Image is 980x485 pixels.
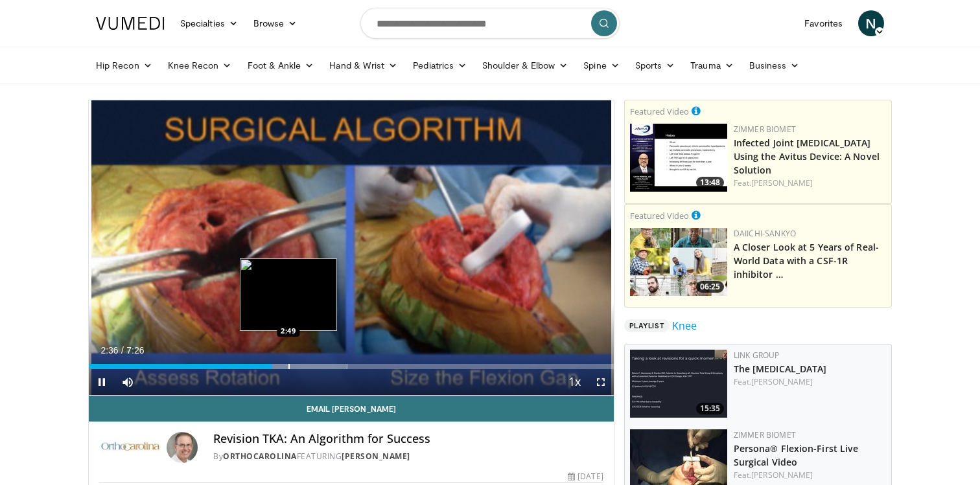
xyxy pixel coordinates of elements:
[734,442,859,468] a: Persona® Flexion-First Live Surgical Video
[751,177,813,188] a: [PERSON_NAME]
[474,52,576,78] a: Shoulder & Elbow
[360,8,620,39] input: Search topics, interventions
[734,228,796,239] a: Daiichi-Sankyo
[751,469,813,480] a: [PERSON_NAME]
[100,345,118,355] span: 2:36
[96,17,165,30] img: VuMedi Logo
[751,376,813,387] a: [PERSON_NAME]
[627,52,683,78] a: Sports
[223,451,297,462] a: OrthoCarolina
[588,369,614,395] button: Fullscreen
[99,432,161,463] img: OrthoCarolina
[630,350,727,418] img: 3ae481c4-bb71-486e-adf4-2fddcf562bc6.150x105_q85_crop-smart_upscale.jpg
[246,10,305,36] a: Browse
[734,177,886,189] div: Feat.
[321,52,405,78] a: Hand & Wrist
[121,345,124,355] span: /
[568,471,603,482] div: [DATE]
[734,376,886,388] div: Feat.
[734,350,780,361] a: LINK Group
[630,124,727,192] a: 13:48
[167,432,198,463] img: Avatar
[630,106,689,117] small: Featured Video
[858,10,884,36] a: N
[696,177,724,188] span: 13:48
[89,396,614,422] a: Email [PERSON_NAME]
[734,363,827,375] a: The [MEDICAL_DATA]
[696,281,724,293] span: 06:25
[89,369,115,395] button: Pause
[630,210,689,221] small: Featured Video
[172,10,246,36] a: Specialties
[88,52,160,78] a: Hip Recon
[240,258,337,331] img: image.jpeg
[160,52,240,78] a: Knee Recon
[115,369,141,395] button: Mute
[682,52,741,78] a: Trauma
[89,364,614,369] div: Progress Bar
[630,228,727,296] a: 06:25
[696,403,724,414] span: 15:35
[630,228,727,296] img: 93c22cae-14d1-47f0-9e4a-a244e824b022.png.150x105_q85_crop-smart_upscale.jpg
[576,52,627,78] a: Spine
[734,137,880,176] a: Infected Joint [MEDICAL_DATA] Using the Avitus Device: A Novel Solution
[734,469,886,481] div: Feat.
[89,100,614,396] video-js: Video Player
[734,241,879,280] a: A Closer Look at 5 Years of Real-World Data with a CSF-1R inhibitor …
[734,124,796,135] a: Zimmer Biomet
[630,350,727,418] a: 15:35
[797,10,850,36] a: Favorites
[213,432,603,446] h4: Revision TKA: An Algorithm for Success
[624,319,670,332] span: Playlist
[240,52,322,78] a: Foot & Ankle
[126,345,144,355] span: 7:26
[734,429,796,440] a: Zimmer Biomet
[672,318,697,333] a: Knee
[741,52,808,78] a: Business
[630,124,727,192] img: 6109daf6-8797-4a77-88a1-edd099c0a9a9.150x105_q85_crop-smart_upscale.jpg
[342,451,410,462] a: [PERSON_NAME]
[405,52,474,78] a: Pediatrics
[213,451,603,462] div: By FEATURING
[562,369,588,395] button: Playback Rate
